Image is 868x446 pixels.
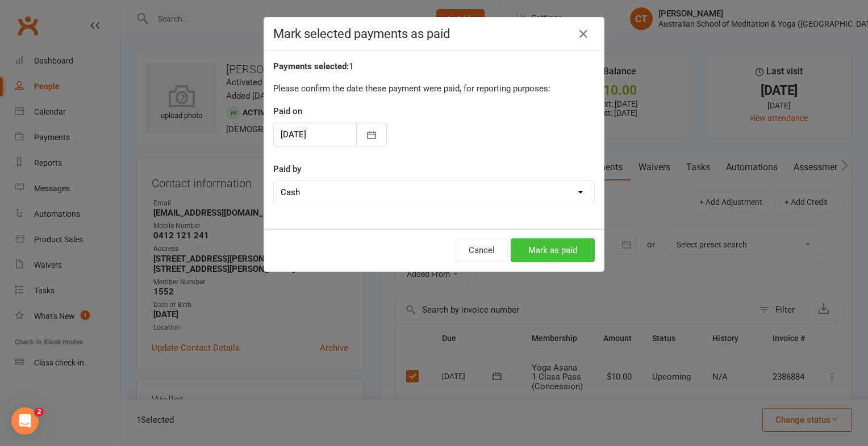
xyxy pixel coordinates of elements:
[456,238,508,262] button: Cancel
[273,61,349,71] strong: Payments selected:
[273,162,301,176] label: Paid by
[511,238,595,262] button: Mark as paid
[273,82,595,95] p: Please confirm the date these payment were paid, for reporting purposes:
[273,104,302,118] label: Paid on
[273,60,595,73] div: 1
[574,25,592,43] button: Close
[35,407,44,416] span: 2
[273,27,595,41] h4: Mark selected payments as paid
[11,407,39,435] iframe: Intercom live chat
